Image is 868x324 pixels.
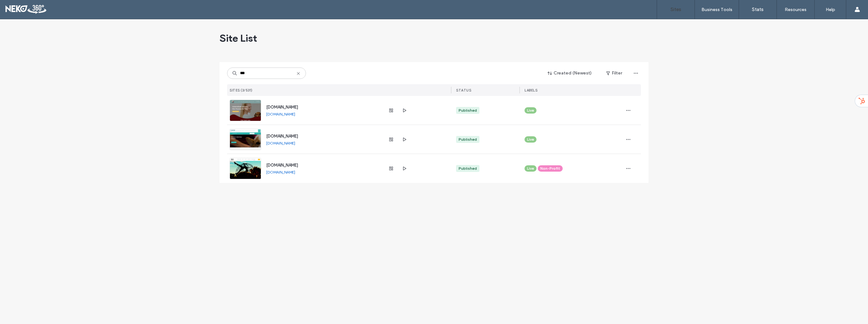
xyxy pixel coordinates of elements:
[266,112,295,116] a: [DOMAIN_NAME]
[785,7,806,12] label: Resources
[527,108,534,113] span: Live
[826,7,835,12] label: Help
[456,88,471,92] span: STATUS
[525,88,537,92] span: LABELS
[266,163,298,168] span: [DOMAIN_NAME]
[266,134,298,138] span: [DOMAIN_NAME]
[266,105,298,109] span: [DOMAIN_NAME]
[459,137,477,142] div: Published
[220,32,257,44] span: Site List
[600,68,628,78] button: Filter
[527,166,534,171] span: Live
[266,141,295,145] a: [DOMAIN_NAME]
[527,137,534,142] span: Live
[752,7,764,12] label: Stats
[540,166,560,171] span: Non-Profit
[459,108,477,113] div: Published
[671,7,681,12] label: Sites
[14,4,27,10] span: Help
[701,7,732,12] label: Business Tools
[542,68,597,78] button: Created (Newest)
[230,88,253,92] span: SITES (3/531)
[266,170,295,174] a: [DOMAIN_NAME]
[459,166,477,171] div: Published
